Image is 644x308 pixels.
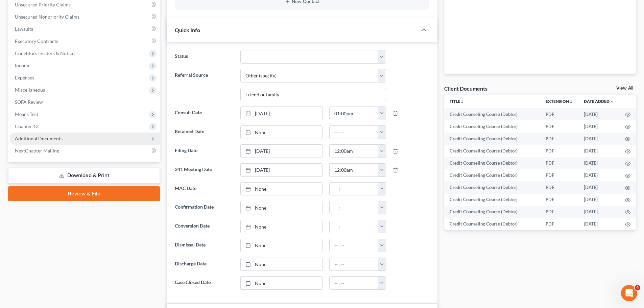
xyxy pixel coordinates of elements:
[171,220,237,233] label: Conversion Date
[171,125,237,139] label: Retained Date
[9,96,160,108] a: SOFA Review
[540,157,578,169] td: PDF
[450,99,464,104] a: Titleunfold_more
[578,194,620,206] td: [DATE]
[540,194,578,206] td: PDF
[578,169,620,181] td: [DATE]
[15,14,79,20] span: Unsecured Nonpriority Claims
[15,75,34,80] span: Expenses
[330,201,378,214] input: -- : --
[9,35,160,47] a: Executory Contracts
[540,206,578,218] td: PDF
[444,120,540,133] td: Credit Counseling Course (Debtor)
[241,88,386,101] input: Other Referral Source
[241,164,322,176] a: [DATE]
[610,100,614,104] i: expand_more
[330,277,378,289] input: -- : --
[171,50,237,64] label: Status
[9,23,160,35] a: Lawsuits
[330,220,378,233] input: -- : --
[15,38,58,44] span: Executory Contracts
[171,182,237,196] label: MAC Date
[9,145,160,157] a: NextChapter Mailing
[15,111,38,117] span: Means Test
[540,133,578,145] td: PDF
[578,181,620,193] td: [DATE]
[171,163,237,177] label: 341 Meeting Date
[241,201,322,214] a: None
[171,276,237,290] label: Case Closed Date
[8,168,160,184] a: Download & Print
[540,169,578,181] td: PDF
[460,100,464,104] i: unfold_more
[546,99,573,104] a: Extensionunfold_more
[330,258,378,271] input: -- : --
[578,206,620,218] td: [DATE]
[8,186,160,201] a: Review & File
[175,27,200,33] span: Quick Info
[9,11,160,23] a: Unsecured Nonpriority Claims
[578,133,620,145] td: [DATE]
[241,126,322,139] a: None
[578,218,620,230] td: [DATE]
[444,169,540,181] td: Credit Counseling Course (Debtor)
[241,277,322,289] a: None
[241,258,322,271] a: None
[616,86,633,91] a: View All
[444,145,540,157] td: Credit Counseling Course (Debtor)
[444,181,540,193] td: Credit Counseling Course (Debtor)
[15,50,76,56] span: Codebtors Insiders & Notices
[15,99,43,105] span: SOFA Review
[15,123,39,129] span: Chapter 13
[330,164,378,176] input: -- : --
[171,258,237,271] label: Discharge Date
[241,107,322,120] a: [DATE]
[330,145,378,158] input: -- : --
[444,85,487,92] div: Client Documents
[621,285,637,301] iframe: Intercom live chat
[540,218,578,230] td: PDF
[444,133,540,145] td: Credit Counseling Course (Debtor)
[578,145,620,157] td: [DATE]
[15,87,45,93] span: Miscellaneous
[635,285,640,290] span: 4
[330,239,378,252] input: -- : --
[241,145,322,158] a: [DATE]
[15,136,63,141] span: Additional Documents
[444,218,540,230] td: Credit Counseling Course (Debtor)
[171,106,237,120] label: Consult Date
[578,157,620,169] td: [DATE]
[171,239,237,252] label: Dismissal Date
[569,100,573,104] i: unfold_more
[15,2,71,7] span: Unsecured Priority Claims
[584,99,614,104] a: Date Added expand_more
[578,120,620,133] td: [DATE]
[444,206,540,218] td: Credit Counseling Course (Debtor)
[171,144,237,158] label: Filing Date
[540,145,578,157] td: PDF
[171,69,237,101] label: Referral Source
[540,120,578,133] td: PDF
[241,183,322,195] a: None
[15,63,30,68] span: Income
[578,108,620,120] td: [DATE]
[444,194,540,206] td: Credit Counseling Course (Debtor)
[540,108,578,120] td: PDF
[171,201,237,214] label: Confirmation Date
[444,108,540,120] td: Credit Counseling Course (Debtor)
[444,157,540,169] td: Credit Counseling Course (Debtor)
[330,183,378,195] input: -- : --
[241,220,322,233] a: None
[15,148,59,153] span: NextChapter Mailing
[15,26,33,32] span: Lawsuits
[241,239,322,252] a: None
[540,181,578,193] td: PDF
[330,126,378,139] input: -- : --
[330,107,378,120] input: -- : --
